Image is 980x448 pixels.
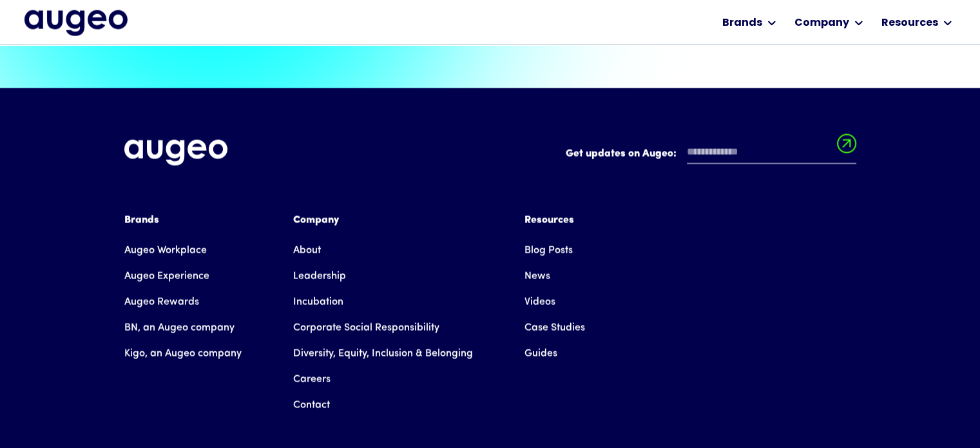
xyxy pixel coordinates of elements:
a: Blog Posts [524,238,573,264]
div: Brands [722,15,762,31]
div: Company [293,213,473,228]
div: Resources [524,213,585,228]
a: Contact [293,393,330,418]
a: Augeo Rewards [124,289,199,315]
a: About [293,238,321,264]
a: News [524,264,550,289]
a: Kigo, an Augeo company [124,341,242,367]
img: Augeo's full logo in white. [124,140,227,166]
div: Resources [881,15,938,31]
a: Leadership [293,264,346,289]
a: Guides [524,341,557,367]
label: Get updates on Augeo: [566,146,677,162]
a: Careers [293,367,331,393]
a: home [24,10,128,37]
div: Company [794,15,849,31]
a: Videos [524,289,555,315]
form: Email Form [566,140,856,171]
a: Incubation [293,289,343,315]
a: BN, an Augeo company [124,315,235,341]
a: Case Studies [524,315,585,341]
a: Corporate Social Responsibility [293,315,439,341]
input: Submit [837,134,856,161]
div: Brands [124,213,242,228]
a: Diversity, Equity, Inclusion & Belonging [293,341,473,367]
a: Augeo Workplace [124,238,207,264]
a: Augeo Experience [124,264,209,289]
